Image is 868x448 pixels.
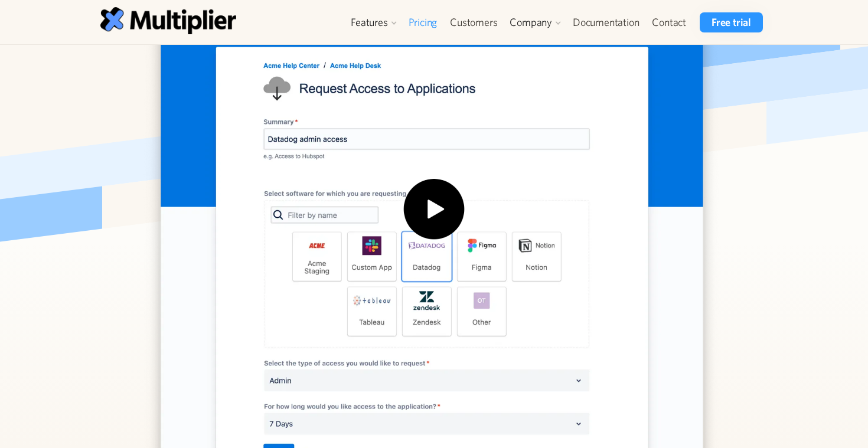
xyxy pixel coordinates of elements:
[645,12,693,32] a: Contact
[510,15,552,30] div: Company
[504,12,566,32] div: Company
[443,12,504,32] a: Customers
[700,12,763,32] a: Free trial
[402,12,444,32] a: Pricing
[566,12,645,32] a: Documentation
[351,15,387,30] div: Features
[345,12,402,32] div: Features
[396,179,472,254] img: Play icon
